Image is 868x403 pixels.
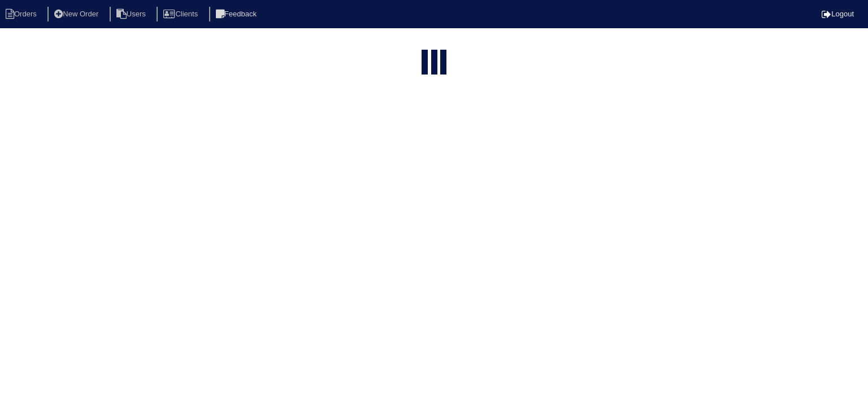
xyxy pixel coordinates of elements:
[47,10,107,18] a: New Order
[431,50,437,77] div: loading...
[157,7,207,22] li: Clients
[110,7,155,22] li: Users
[157,10,207,18] a: Clients
[822,10,854,18] a: Logout
[110,10,155,18] a: Users
[47,7,107,22] li: New Order
[209,7,266,22] li: Feedback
